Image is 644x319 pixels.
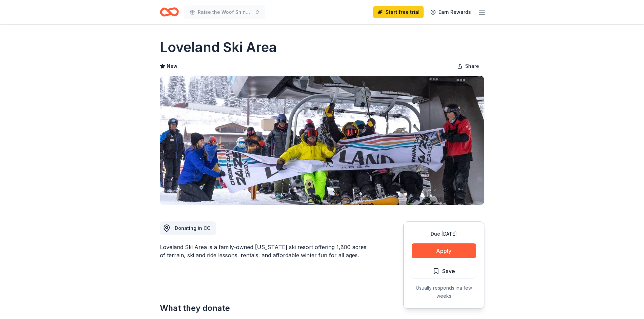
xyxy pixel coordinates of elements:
h2: What they donate [160,303,371,314]
button: Save [412,264,476,278]
span: Raise the Woof Shindig [198,8,252,16]
a: Earn Rewards [426,6,475,18]
span: Save [442,267,455,275]
img: Image for Loveland Ski Area [160,76,484,205]
a: Start free trial [373,6,424,18]
button: Raise the Woof Shindig [184,5,265,19]
div: Loveland Ski Area is a family-owned [US_STATE] ski resort offering 1,800 acres of terrain, ski an... [160,243,371,259]
span: Share [465,62,479,70]
div: Due [DATE] [412,230,476,238]
div: Usually responds in a few weeks [412,284,476,300]
h1: Loveland Ski Area [160,38,277,57]
span: New [167,62,177,70]
a: Home [160,4,179,20]
span: Donating in CO [175,225,211,231]
button: Share [452,59,484,73]
button: Apply [412,243,476,258]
